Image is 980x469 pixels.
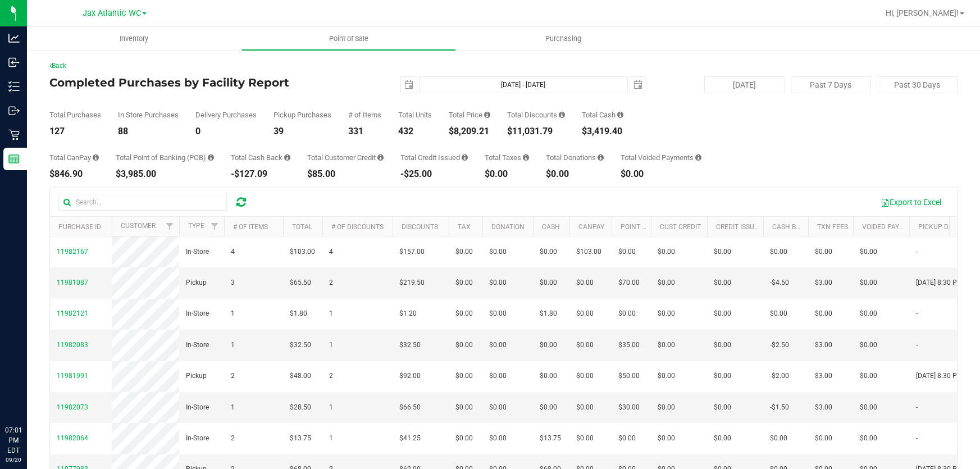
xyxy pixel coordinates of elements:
[860,433,877,444] span: $0.00
[485,170,529,179] div: $0.00
[916,340,918,350] span: -
[449,127,490,136] div: $8,209.21
[57,341,88,349] span: 11982083
[348,111,381,119] div: # of Items
[916,277,977,288] span: [DATE] 8:30 PM EDT
[621,223,700,231] a: Point of Banking (POB)
[57,279,88,286] span: 11981087
[489,433,507,444] span: $0.00
[231,340,235,350] span: 1
[540,402,557,413] span: $0.00
[542,223,560,231] a: Cash
[455,340,473,350] span: $0.00
[618,340,640,350] span: $35.00
[540,433,561,444] span: $13.75
[118,111,179,119] div: In Store Purchases
[49,154,99,161] div: Total CanPay
[161,217,179,236] a: Filter
[582,111,623,119] div: Total Cash
[231,277,235,288] span: 3
[916,402,918,413] span: -
[231,154,290,161] div: Total Cash Back
[546,170,604,179] div: $0.00
[716,223,763,231] a: Credit Issued
[540,340,557,350] span: $0.00
[186,433,209,444] span: In-Store
[860,308,877,319] span: $0.00
[658,340,675,350] span: $0.00
[290,433,311,444] span: $13.75
[208,154,214,161] i: Sum of the successful, non-voided point-of-banking payment transactions, both via payment termina...
[704,76,785,93] button: [DATE]
[231,371,235,381] span: 2
[714,277,731,288] span: $0.00
[540,247,557,257] span: $0.00
[618,247,636,257] span: $0.00
[484,111,490,119] i: Sum of the total prices of all purchases in the date range.
[598,154,604,161] i: Sum of all round-up-to-next-dollar total price adjustments for all purchases in the date range.
[331,223,384,231] a: # of Discounts
[617,111,623,119] i: Sum of the successful, non-voided cash payment transactions for all purchases in the date range. ...
[449,111,490,119] div: Total Price
[377,154,384,161] i: Sum of the successful, non-voided payments using account credit for all purchases in the date range.
[815,402,832,413] span: $3.00
[791,76,872,93] button: Past 7 Days
[402,223,438,231] a: Discounts
[8,105,20,116] inline-svg: Outbound
[49,127,101,136] div: 127
[241,27,456,51] a: Point of Sale
[314,34,384,44] span: Point of Sale
[398,111,432,119] div: Total Units
[507,127,565,136] div: $11,031.79
[329,371,333,381] span: 2
[57,248,88,256] span: 11982167
[49,170,99,179] div: $846.90
[658,277,675,288] span: $0.00
[621,154,701,161] div: Total Voided Payments
[860,371,877,381] span: $0.00
[489,247,507,257] span: $0.00
[507,111,565,119] div: Total Discounts
[399,371,421,381] span: $92.00
[576,340,594,350] span: $0.00
[658,371,675,381] span: $0.00
[523,154,529,161] i: Sum of the total taxes for all purchases in the date range.
[8,153,20,165] inline-svg: Reports
[815,247,832,257] span: $0.00
[576,277,594,288] span: $0.00
[815,433,832,444] span: $0.00
[491,223,525,231] a: Donation
[886,8,959,17] span: Hi, [PERSON_NAME]!
[485,154,529,161] div: Total Taxes
[57,372,88,380] span: 11981991
[630,77,646,93] span: select
[618,402,640,413] span: $30.00
[348,127,381,136] div: 331
[770,277,789,288] span: -$4.50
[772,223,809,231] a: Cash Back
[398,127,432,136] div: 432
[618,277,640,288] span: $70.00
[399,402,421,413] span: $66.50
[186,247,209,257] span: In-Store
[93,154,99,161] i: Sum of the successful, non-voided CanPay payment transactions for all purchases in the date range.
[815,371,832,381] span: $3.00
[658,247,675,257] span: $0.00
[714,371,731,381] span: $0.00
[695,154,701,161] i: Sum of all voided payment transaction amounts, excluding tips and transaction fees, for all purch...
[618,433,636,444] span: $0.00
[455,308,473,319] span: $0.00
[195,127,257,136] div: 0
[860,247,877,257] span: $0.00
[329,433,333,444] span: 1
[292,223,312,231] a: Total
[489,308,507,319] span: $0.00
[329,340,333,350] span: 1
[186,308,209,319] span: In-Store
[770,402,789,413] span: -$1.50
[770,433,787,444] span: $0.00
[58,194,227,211] input: Search...
[329,402,333,413] span: 1
[49,62,66,70] a: Back
[231,308,235,319] span: 1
